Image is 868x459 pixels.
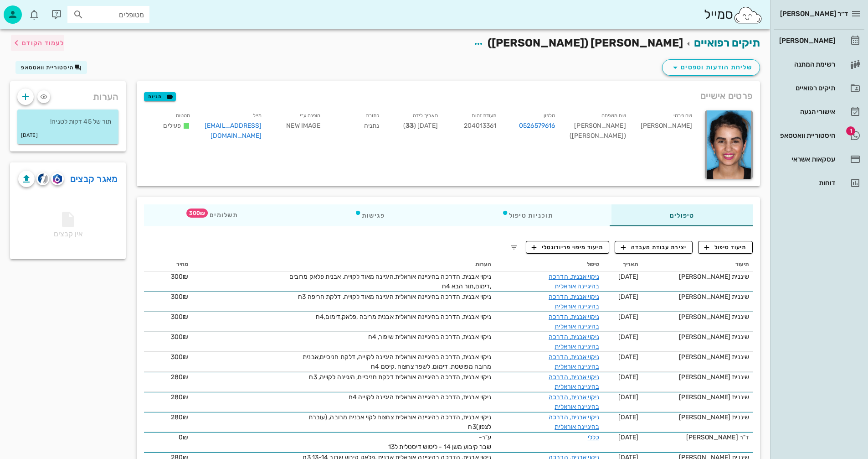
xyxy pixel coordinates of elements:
span: יצירת עבודת מעבדה [621,243,687,251]
div: שיננית [PERSON_NAME] [646,312,749,322]
div: עסקאות אשראי [777,156,835,163]
a: ניקוי אבנית, הדרכה בהיגיינה אוראלית [549,393,599,411]
img: SmileCloud logo [733,6,763,24]
span: תשלומים [202,212,238,219]
span: תיעוד טיפול [704,243,747,251]
div: שיננית [PERSON_NAME] [646,272,749,282]
a: 0526579616 [519,121,555,131]
span: 300₪ [171,333,188,341]
div: שיננית [PERSON_NAME] [646,352,749,362]
th: טיפול [495,257,603,272]
span: [DATE] [618,413,639,421]
span: 300₪ [171,313,188,321]
button: romexis logo [51,172,64,185]
div: סמייל [704,5,763,25]
span: [PERSON_NAME] ([PERSON_NAME]) [488,37,683,49]
span: ניקוי אבנית, הדרכה בהיגיינה אוראלית היגיינה לקוייה 4ח [349,393,491,401]
small: טלפון [544,113,555,119]
a: רשימת המתנה [774,53,864,75]
a: אישורי הגעה [774,101,864,123]
div: ד"ר [PERSON_NAME] [646,433,749,442]
a: תגהיסטוריית וואטסאפ [774,125,864,146]
span: 280₪ [171,413,188,421]
span: ניקוי אבנית, הדרכה בהיגיינה אוראלית היגיינה מאוד לקוייה, דלקת חריפה 3ח [298,293,491,301]
span: תג [846,126,855,136]
span: 0₪ [179,433,188,441]
span: פעילים [163,122,181,130]
small: תאריך לידה [413,113,438,119]
span: [DATE] [618,393,639,401]
span: ניקוי אבנית, הדרכה בהיגיינה אוראלית היגיינה לקוייה, דלקת חניכיים,אבנית מרובה מפושטת, דימום, לשפר ... [303,353,491,370]
a: עסקאות אשראי [774,148,864,170]
th: הערות [192,257,495,272]
span: ניקוי אבנית, הדרכה בהיגיינה אוראלית דלקת חניכיים, היגיינה לקוייה, 3ח [309,373,491,381]
span: [DATE] [618,433,639,441]
span: שליחת הודעות וטפסים [670,62,752,73]
span: [DATE] [618,273,639,281]
span: [DATE] ( ) [403,122,438,130]
div: תוכניות טיפול [443,204,611,226]
th: מחיר [144,257,192,272]
span: 300₪ [171,353,188,361]
div: שיננית [PERSON_NAME] [646,412,749,422]
span: ניקוי אבנית, הדרכה בהיגיינה אוראלית אבנית מריבה ,פלאק,דימום,4ח [316,313,491,321]
a: [PERSON_NAME] [774,30,864,52]
div: [PERSON_NAME] [633,109,699,146]
a: כללי [588,433,599,441]
small: כתובת [366,113,380,119]
div: אישורי הגעה [777,108,835,115]
span: 280₪ [171,393,188,401]
span: 280₪ [171,373,188,381]
span: [DATE] [618,373,639,381]
span: 300₪ [171,293,188,301]
span: [DATE] [618,313,639,321]
span: תיעוד מיפוי פריודונטלי [532,243,603,251]
button: cliniview logo [36,172,49,185]
span: ניקוי אבנית, הדרכה בהיגיינה אוראלית שיפור, 4ח [368,333,492,341]
a: ניקוי אבנית, הדרכה בהיגיינה אוראלית [549,273,599,290]
div: שיננית [PERSON_NAME] [646,372,749,382]
a: ניקוי אבנית, הדרכה בהיגיינה אוראלית [549,333,599,350]
div: פגישות [296,204,443,226]
a: תיקים רפואיים [694,37,760,49]
button: היסטוריית וואטסאפ [15,61,87,74]
span: ניקוי אבנית, הדרכה בהיגיינה אוראלית צחצוח לקוי אבנית מרובה, (עוברת לצפון)3ח [308,413,492,431]
a: ניקוי אבנית, הדרכה בהיגיינה אוראלית [549,313,599,330]
span: ע"ר- שבר קיבוע משן 14 - ליטוש דיסטלית ל13 [388,433,492,451]
span: נתניה [364,122,380,130]
a: תיקים רפואיים [774,77,864,99]
div: היסטוריית וואטסאפ [777,132,835,139]
small: הופנה ע״י [300,113,320,119]
span: תג [27,7,32,13]
span: פרטים אישיים [700,89,753,103]
span: 300₪ [171,273,188,281]
small: שם משפחה [601,113,626,119]
small: [DATE] [21,130,38,141]
th: תיעוד [642,257,753,272]
span: [DATE] [618,293,639,301]
div: NEW IMAGE [269,109,328,146]
div: טיפולים [611,204,753,226]
img: romexis logo [53,174,62,184]
div: תיקים רפואיים [777,84,835,92]
p: תור של 45 דקות לטניה! [25,117,111,127]
a: ניקוי אבנית, הדרכה בהיגיינה אוראלית [549,413,599,431]
small: מייל [253,113,262,119]
button: תגיות [144,92,176,101]
div: [PERSON_NAME] [777,37,835,44]
span: לעמוד הקודם [22,39,64,47]
button: שליחת הודעות וטפסים [662,59,760,76]
span: היסטוריית וואטסאפ [21,64,74,71]
div: הערות [10,81,126,108]
button: תיעוד מיפוי פריודונטלי [526,241,610,254]
img: cliniview logo [38,173,48,184]
div: שיננית [PERSON_NAME] [646,392,749,402]
button: לעמוד הקודם [11,35,64,51]
a: מאגר קבצים [70,172,118,186]
a: ניקוי אבנית, הדרכה בהיגיינה אוראלית [549,373,599,391]
button: יצירת עבודת מעבדה [615,241,693,254]
span: [DATE] [618,353,639,361]
div: רשימת המתנה [777,61,835,68]
span: [DATE] [618,333,639,341]
div: שיננית [PERSON_NAME] [646,292,749,302]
